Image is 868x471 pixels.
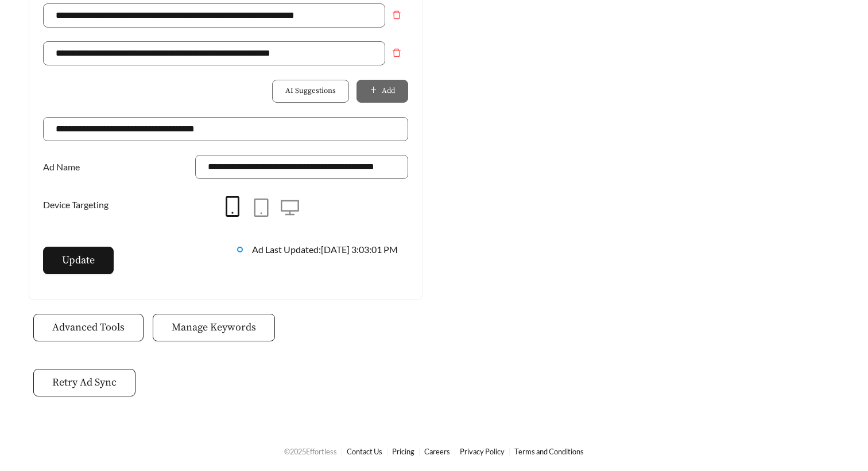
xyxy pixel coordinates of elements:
[252,198,270,217] span: tablet
[52,375,117,390] span: Retry Ad Sync
[247,194,276,223] button: tablet
[385,41,408,64] button: Remove field
[43,155,86,179] label: Ad Name
[347,447,382,456] a: Contact Us
[218,193,247,221] button: mobile
[33,314,144,341] button: Advanced Tools
[43,117,408,141] input: Website
[222,196,243,217] span: mobile
[514,447,584,456] a: Terms and Conditions
[386,48,408,57] span: delete
[276,194,304,223] button: desktop
[424,447,450,456] a: Careers
[252,243,408,270] div: Ad Last Updated: [DATE] 3:03:01 PM
[285,85,336,97] span: AI Suggestions
[272,80,349,103] button: AI Suggestions
[43,193,114,217] label: Device Targeting
[460,447,505,456] a: Privacy Policy
[385,3,408,26] button: Remove field
[172,320,256,335] span: Manage Keywords
[195,155,408,179] input: Ad Name
[392,447,414,456] a: Pricing
[43,247,114,274] button: Update
[284,447,337,456] span: © 2025 Effortless
[386,10,408,20] span: delete
[62,252,95,268] span: Update
[33,369,135,396] button: Retry Ad Sync
[356,80,408,103] button: plusAdd
[281,198,299,217] span: desktop
[52,320,125,335] span: Advanced Tools
[153,314,275,341] button: Manage Keywords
